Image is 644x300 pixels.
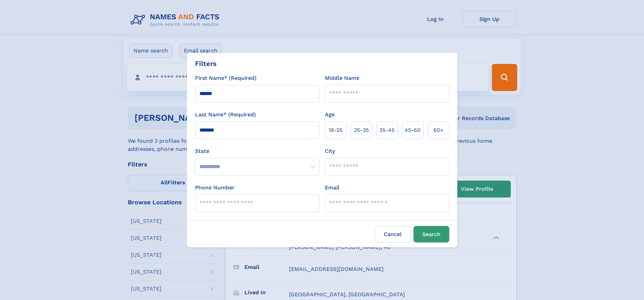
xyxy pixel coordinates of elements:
label: Age [325,111,335,119]
span: 25‑35 [354,126,369,134]
label: Cancel [375,226,411,243]
label: Last Name* (Required) [195,111,256,119]
span: 60+ [433,126,444,134]
span: 18‑25 [329,126,342,134]
label: State [195,147,319,155]
label: Email [325,184,339,192]
label: City [325,147,335,155]
label: First Name* (Required) [195,74,257,82]
div: Filters [195,59,217,69]
label: Middle Name [325,74,359,82]
span: 35‑45 [379,126,395,134]
label: Phone Number [195,184,235,192]
button: Search [413,226,449,243]
span: 45‑60 [405,126,421,134]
